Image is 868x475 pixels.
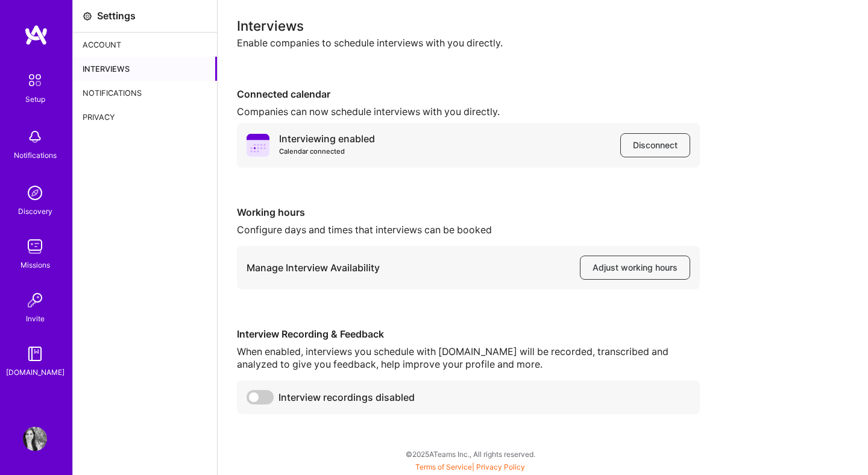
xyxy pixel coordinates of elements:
[73,33,217,57] div: Account
[415,462,525,471] span: |
[25,93,45,105] div: Setup
[278,391,415,404] span: Interview recordings disabled
[237,224,700,236] div: Configure days and times that interviews can be booked
[73,57,217,81] div: Interviews
[237,206,700,219] div: Working hours
[23,427,47,451] img: User Avatar
[23,181,47,205] img: discovery
[24,24,48,46] img: logo
[97,10,136,22] div: Settings
[237,37,849,49] div: Enable companies to schedule interviews with you directly.
[73,105,217,129] div: Privacy
[593,262,678,274] span: Adjust working hours
[14,149,57,162] div: Notifications
[23,125,47,149] img: bell
[237,345,700,371] div: When enabled, interviews you schedule with [DOMAIN_NAME] will be recorded, transcribed and analyz...
[18,205,52,218] div: Discovery
[73,81,217,105] div: Notifications
[72,439,868,469] div: © 2025 ATeams Inc., All rights reserved.
[20,259,50,271] div: Missions
[415,462,472,471] a: Terms of Service
[23,288,47,312] img: Invite
[580,256,690,280] button: Adjust working hours
[279,133,375,158] div: Interviewing enabled
[23,234,47,259] img: teamwork
[23,342,47,366] img: guide book
[22,68,48,93] img: setup
[476,462,525,471] a: Privacy Policy
[237,88,700,101] div: Connected calendar
[279,145,375,158] div: Calendar connected
[237,328,700,341] div: Interview Recording & Feedback
[83,11,92,21] i: icon Settings
[247,262,380,274] div: Manage Interview Availability
[20,427,50,451] a: User Avatar
[633,139,678,151] span: Disconnect
[620,133,690,157] button: Disconnect
[237,19,849,32] div: Interviews
[247,134,269,157] i: icon PurpleCalendar
[6,366,64,379] div: [DOMAIN_NAME]
[26,312,45,325] div: Invite
[237,105,700,118] div: Companies can now schedule interviews with you directly.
